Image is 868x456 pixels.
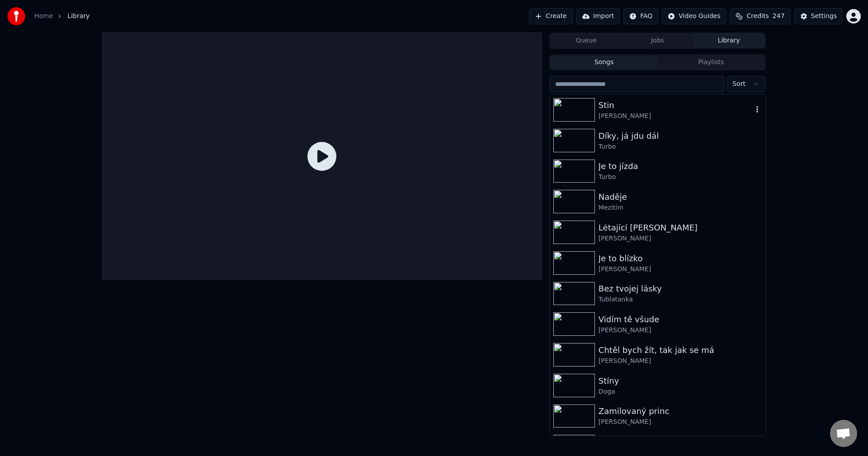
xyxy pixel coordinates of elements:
button: FAQ [623,8,658,24]
div: [PERSON_NAME] [599,234,762,243]
button: Video Guides [662,8,726,24]
button: Credits247 [730,8,790,24]
div: Stin [599,99,753,112]
div: Je to blízko [599,252,762,265]
div: [PERSON_NAME] [599,112,753,121]
button: Jobs [622,34,693,47]
button: Import [576,8,620,24]
div: Mezitím [599,203,762,212]
div: [PERSON_NAME] [599,326,762,335]
div: Turbo [599,142,762,151]
div: Otevřený chat [830,420,857,447]
div: Je to jízda [599,160,762,173]
div: Zamilovaný princ [599,405,762,418]
div: Bez tvojej lásky [599,282,762,295]
div: Doga [599,387,762,396]
span: Library [67,12,90,21]
div: Díky, já jdu dál [599,130,762,142]
div: Tublatanka [599,295,762,304]
div: Naděje [599,191,762,203]
div: Vidím tě všude [599,313,762,326]
div: [PERSON_NAME] [599,265,762,274]
a: Home [34,12,53,21]
button: Songs [551,56,658,69]
div: [PERSON_NAME] [599,418,762,427]
img: youka [7,7,25,25]
button: Queue [551,34,622,47]
div: Turbo [599,173,762,182]
button: Settings [794,8,843,24]
button: Library [693,34,764,47]
span: Sort [732,80,745,89]
div: [PERSON_NAME] [599,357,762,366]
nav: breadcrumb [34,12,90,21]
span: 247 [773,12,785,21]
div: Stíny [599,375,762,387]
button: Create [529,8,573,24]
div: Létající [PERSON_NAME] [599,221,762,234]
div: Settings [811,12,837,21]
span: Credits [746,12,769,21]
div: Chtěl bych žít, tak jak se má [599,344,762,357]
button: Playlists [657,56,764,69]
